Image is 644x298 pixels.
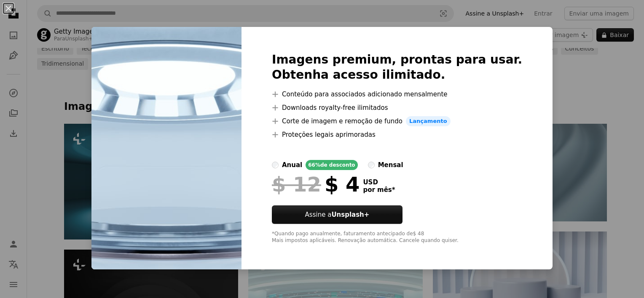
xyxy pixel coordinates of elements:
div: mensal [378,160,403,170]
span: por mês * [363,186,395,194]
input: mensal [368,162,375,168]
div: 66% de desconto [306,160,357,170]
button: Assine aUnsplash+ [272,205,402,224]
h2: Imagens premium, prontas para usar. Obtenha acesso ilimitado. [272,52,522,82]
div: $ 4 [272,173,360,195]
li: Proteções legais aprimoradas [272,130,522,140]
li: Corte de imagem e remoção de fundo [272,116,522,126]
li: Downloads royalty-free ilimitados [272,103,522,113]
span: USD [363,178,395,186]
input: anual66%de desconto [272,162,279,168]
span: Lançamento [406,116,451,126]
div: *Quando pago anualmente, faturamento antecipado de $ 48 Mais impostos aplicáveis. Renovação autom... [272,231,522,244]
div: anual [282,160,302,170]
li: Conteúdo para associados adicionado mensalmente [272,89,522,99]
img: premium_photo-1683133963270-70a3c9bfba09 [91,27,241,269]
span: $ 12 [272,173,321,195]
strong: Unsplash+ [331,211,369,218]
